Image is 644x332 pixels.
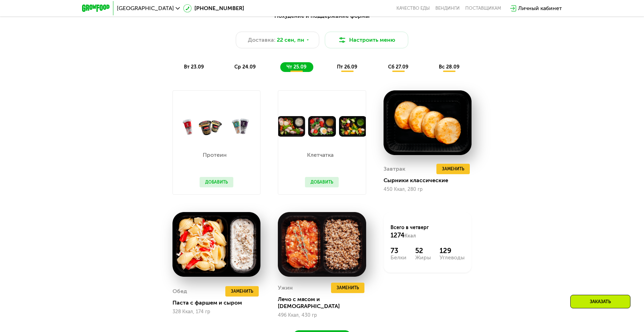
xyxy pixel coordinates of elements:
button: Заменить [436,164,470,174]
span: Заменить [337,284,359,291]
button: Добавить [200,177,233,187]
div: Завтрак [384,164,405,174]
button: Настроить меню [325,32,408,48]
button: Добавить [305,177,339,187]
a: Качество еды [396,6,430,11]
div: 73 [391,246,406,255]
div: Углеводы [440,255,465,260]
button: Заменить [225,286,259,297]
div: 129 [440,246,465,255]
div: поставщикам [465,6,501,11]
span: сб 27.09 [388,64,408,70]
span: [GEOGRAPHIC_DATA] [117,6,174,11]
div: Белки [391,255,406,260]
div: Всего в четверг [391,224,465,240]
span: ср 24.09 [234,64,256,70]
span: Заменить [231,288,253,295]
span: пт 26.09 [337,64,357,70]
div: 450 Ккал, 280 гр [384,187,472,192]
div: Жиры [415,255,431,260]
span: Ккал [404,233,416,239]
div: Лечо с мясом и [DEMOGRAPHIC_DATA] [278,296,371,310]
span: чт 25.09 [287,64,306,70]
span: вс 28.09 [439,64,459,70]
p: Клетчатка [305,152,335,158]
div: Обед [172,286,187,297]
div: 496 Ккал, 430 гр [278,313,366,318]
a: [PHONE_NUMBER] [183,4,244,13]
div: Ужин [278,283,293,293]
p: Протеин [200,152,230,158]
span: Доставка: [248,36,275,44]
span: 1274 [391,232,404,239]
div: Личный кабинет [518,4,562,13]
div: Сырники классические [384,177,477,184]
span: вт 23.09 [184,64,204,70]
div: 52 [415,246,431,255]
a: Вендинги [435,6,460,11]
div: 328 Ккал, 174 гр [172,309,260,315]
span: 22 сен, пн [277,36,304,44]
div: Паста с фаршем и сыром [172,299,266,306]
button: Заменить [331,283,364,293]
span: Заменить [442,165,464,172]
div: Заказать [570,295,630,308]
